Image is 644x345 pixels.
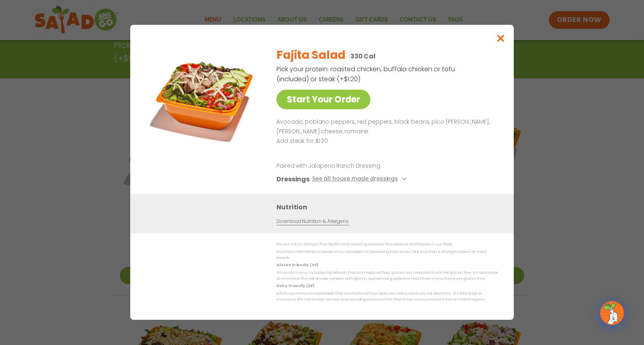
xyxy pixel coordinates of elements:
p: Nutrition information is based on our standard recipes and portion sizes. Click Nutrition & Aller... [276,249,498,261]
h2: Fajita Salad [276,47,346,64]
p: While our menu includes ingredients that are made without gluten, our restaurants are not gluten ... [276,270,498,282]
button: Close modal [488,25,514,52]
p: Avocado, poblano peppers, red peppers, black beans, pico [PERSON_NAME], [PERSON_NAME] cheese, rom... [276,117,495,136]
img: wpChatIcon [601,302,623,324]
button: See all house made dressings [312,175,409,185]
strong: Dairy Friendly (DF) [276,284,314,289]
h3: Nutrition [276,203,502,213]
p: 330 Cal [350,51,376,61]
a: Download Nutrition & Allergens [276,218,348,226]
img: Featured product photo for Fajita Salad [148,41,260,153]
p: While our menu includes foods that are made without dairy, our restaurants are not dairy free. We... [276,291,498,303]
p: We are not an allergen free facility and cannot guarantee the absence of allergens in our foods. [276,242,498,248]
p: Add steak for $1.20 [276,136,495,146]
strong: Gluten Friendly (GF) [276,263,318,268]
h3: Dressings [276,175,310,185]
p: Pick your protein: roasted chicken, buffalo chicken or tofu (included) or steak (+$1.20) [276,64,456,84]
p: Paired with Jalapeno Ranch Dressing [276,162,424,170]
a: Start Your Order [276,90,370,109]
